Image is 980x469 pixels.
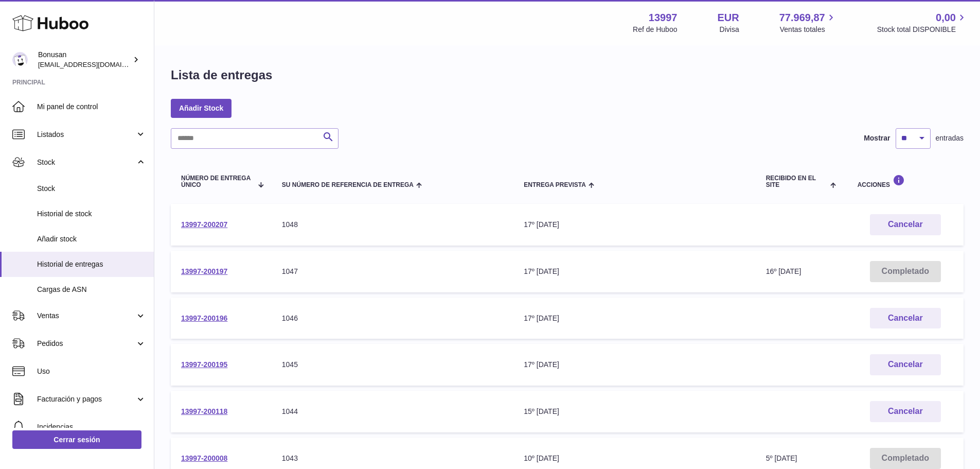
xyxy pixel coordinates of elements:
span: [EMAIL_ADDRESS][DOMAIN_NAME] [38,60,151,68]
span: Listados [37,130,135,140]
span: 16º [DATE] [766,267,801,275]
span: Ventas totales [780,25,837,34]
div: 17º [DATE] [524,314,745,323]
div: 1044 [282,407,503,416]
div: 17º [DATE] [524,267,745,276]
span: entradas [936,133,964,143]
span: Ventas [37,311,135,321]
span: Uso [37,367,146,376]
div: 1043 [282,454,503,463]
a: 13997-200207 [181,220,227,229]
a: 13997-200195 [181,360,227,369]
div: Divisa [720,25,739,34]
span: Incidencias [37,422,146,432]
span: Facturación y pagos [37,394,135,404]
div: Acciones [858,175,953,188]
span: Historial de stock [37,209,146,219]
button: Cancelar [870,308,941,329]
div: 1048 [282,220,503,230]
strong: EUR [717,11,739,25]
a: Añadir Stock [171,99,231,117]
h1: Lista de entregas [171,67,272,83]
span: Pedidos [37,339,135,349]
div: 1046 [282,314,503,323]
span: Entrega prevista [524,182,586,188]
span: Stock total DISPONIBLE [877,25,968,34]
span: Recibido en el site [766,175,828,188]
a: Cerrar sesión [12,430,141,449]
button: Cancelar [870,354,941,375]
button: Cancelar [870,401,941,422]
span: Cargas de ASN [37,285,146,294]
img: info@bonusan.es [12,52,28,67]
button: Cancelar [870,214,941,235]
span: 5º [DATE] [766,454,797,462]
a: 0,00 Stock total DISPONIBLE [877,11,968,34]
div: Bonusan [38,50,131,70]
span: 0,00 [936,11,956,25]
div: 15º [DATE] [524,407,745,416]
span: 77.969,87 [779,11,825,25]
span: Añadir stock [37,234,146,244]
span: Su número de referencia de entrega [282,182,414,188]
div: Ref de Huboo [633,25,677,34]
a: 13997-200197 [181,267,227,275]
label: Mostrar [864,133,890,143]
span: Historial de entregas [37,259,146,269]
span: Stock [37,158,135,167]
a: 13997-200196 [181,314,227,322]
a: 13997-200008 [181,454,227,462]
a: 77.969,87 Ventas totales [779,11,837,34]
a: 13997-200118 [181,407,227,415]
div: 1047 [282,267,503,276]
div: 17º [DATE] [524,220,745,230]
span: Número de entrega único [181,175,252,188]
div: 17º [DATE] [524,360,745,370]
div: 10º [DATE] [524,454,745,463]
div: 1045 [282,360,503,370]
strong: 13997 [649,11,678,25]
span: Mi panel de control [37,102,146,112]
span: Stock [37,184,146,194]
